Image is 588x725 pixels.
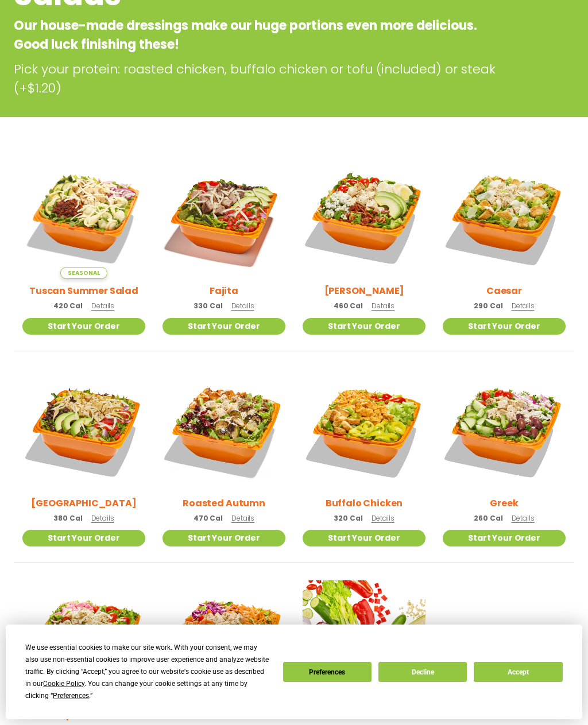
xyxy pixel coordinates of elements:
a: Start Your Order [443,530,566,546]
a: Start Your Order [303,530,425,546]
h2: Buffalo Chicken [326,496,403,510]
span: Details [91,301,114,311]
a: Start Your Order [163,318,285,335]
span: 260 Cal [474,513,502,524]
span: Details [372,301,394,311]
p: Our house-made dressings make our huge portions even more delicious. Good luck finishing these! [14,16,482,54]
img: Product photo for Greek Salad [443,369,566,491]
span: 320 Cal [334,513,362,524]
p: Pick your protein: roasted chicken, buffalo chicken or tofu (included) or steak (+$1.20) [14,60,525,98]
h2: Greek [490,496,518,510]
span: 460 Cal [334,301,363,311]
img: Product photo for Jalapeño Ranch Salad [22,580,145,703]
span: 330 Cal [194,301,222,311]
img: Product photo for Fajita Salad [163,156,285,279]
span: Details [91,513,114,523]
button: Accept [474,662,562,682]
img: Product photo for Cobb Salad [303,156,425,279]
h2: Tuscan Summer Salad [29,284,138,298]
img: Product photo for Build Your Own [303,580,425,703]
h2: Roasted Autumn [183,496,265,510]
h2: [GEOGRAPHIC_DATA] [31,496,136,510]
a: Start Your Order [163,530,285,546]
span: 290 Cal [474,301,502,311]
a: Start Your Order [303,318,425,335]
span: Details [231,301,254,311]
span: Cookie Policy [43,680,84,688]
img: Product photo for Roasted Autumn Salad [163,369,285,491]
a: Start Your Order [22,318,145,335]
span: Seasonal [60,267,107,279]
div: We use essential cookies to make our site work. With your consent, we may also use non-essential ... [25,642,269,702]
span: Details [372,513,394,523]
div: Cookie Consent Prompt [6,625,582,719]
span: Details [231,513,254,523]
a: Start Your Order [443,318,566,335]
span: 420 Cal [53,301,83,311]
img: Product photo for Thai Salad [163,580,285,703]
span: Details [512,301,535,311]
h2: [PERSON_NAME] [324,284,404,298]
img: Product photo for Buffalo Chicken Salad [303,369,425,491]
span: Preferences [53,692,89,700]
span: 470 Cal [194,513,223,524]
button: Preferences [283,662,372,682]
h2: Caesar [486,284,522,298]
h2: Fajita [210,284,238,298]
img: Product photo for Caesar Salad [443,156,566,279]
a: Start Your Order [22,530,145,546]
img: Product photo for Tuscan Summer Salad [22,156,145,279]
span: 380 Cal [53,513,82,524]
span: Details [512,513,535,523]
button: Decline [378,662,467,682]
img: Product photo for BBQ Ranch Salad [22,369,145,491]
